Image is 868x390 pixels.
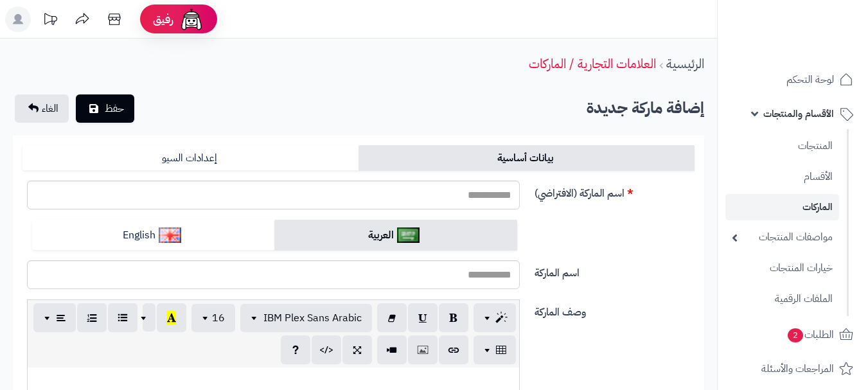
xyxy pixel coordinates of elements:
span: حفظ [105,101,124,116]
button: 16 [191,304,235,332]
a: الغاء [15,94,69,123]
a: الأقسام [725,163,839,191]
a: الملفات الرقمية [725,285,839,313]
a: الماركات [725,194,839,220]
a: تحديثات المنصة [34,6,66,35]
span: لوحة التحكم [786,71,834,89]
label: اسم الماركة (الافتراضي) [529,181,700,201]
a: العلامات التجارية / الماركات [529,54,656,73]
a: الرئيسية [666,54,704,73]
span: الطلبات [786,326,834,344]
a: بيانات أساسية [359,145,695,171]
span: رفيق [153,12,173,27]
a: خيارات المنتجات [725,254,839,282]
span: المراجعات والأسئلة [761,360,834,378]
span: IBM Plex Sans Arabic [263,310,362,326]
img: English [159,227,181,243]
a: المنتجات [725,132,839,160]
b: إضافة ماركة جديدة [587,96,704,120]
span: الغاء [42,101,58,116]
a: العربية [274,220,517,251]
a: إعدادات السيو [22,145,359,171]
button: IBM Plex Sans Arabic [240,304,372,332]
a: لوحة التحكم [725,64,860,95]
a: English [32,220,274,251]
img: العربية [397,227,420,243]
label: اسم الماركة [529,260,700,281]
label: وصف الماركة [529,299,700,320]
span: 16 [212,310,225,326]
span: الأقسام والمنتجات [763,105,834,123]
a: المراجعات والأسئلة [725,353,860,384]
span: 2 [788,328,803,342]
a: مواصفات المنتجات [725,224,839,251]
a: الطلبات2 [725,319,860,350]
img: logo-2.png [781,32,856,59]
button: حفظ [76,94,134,123]
img: ai-face.png [179,6,204,32]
